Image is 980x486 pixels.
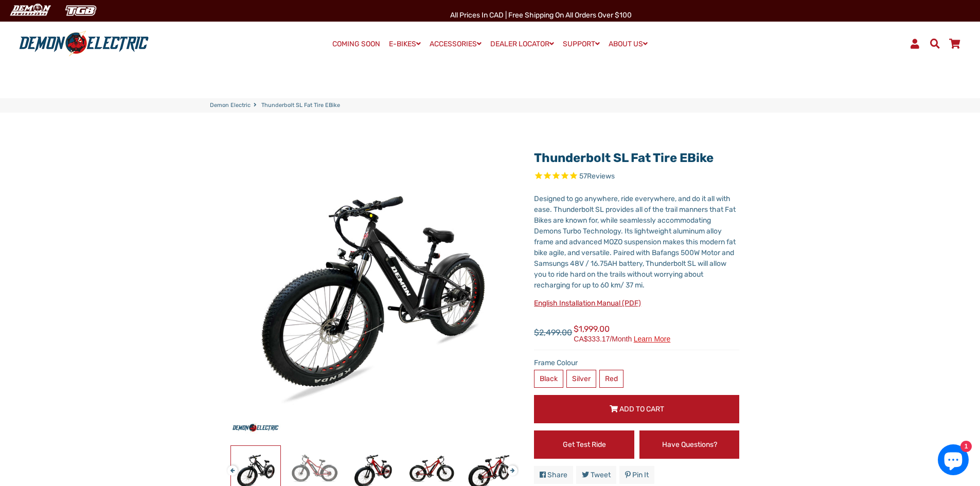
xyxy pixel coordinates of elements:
[619,405,664,413] span: Add to Cart
[547,471,567,479] span: Share
[534,327,572,339] span: $2,499.00
[579,172,615,181] span: 57 reviews
[534,151,714,165] a: Thunderbolt SL Fat Tire eBike
[15,30,152,57] img: Demon Electric logo
[591,471,611,479] span: Tweet
[599,370,623,388] label: Red
[534,299,641,308] a: English Installation Manual (PDF)
[559,37,603,51] a: SUPPORT
[329,37,384,51] a: COMING SOON
[227,460,234,472] button: Previous
[534,370,563,388] label: Black
[261,101,340,110] span: Thunderbolt SL Fat Tire eBike
[534,194,736,290] span: Designed to go anywhere, ride everywhere, and do it all with ease. Thunderbolt SL provides all of...
[935,444,972,478] inbox-online-store-chat: Shopify online store chat
[5,2,55,19] img: Demon Electric
[534,357,739,368] label: Frame Colour
[60,2,102,19] img: TGB Canada
[534,430,634,459] a: Get Test Ride
[566,370,596,388] label: Silver
[487,37,558,51] a: DEALER LOCATOR
[210,101,251,110] a: Demon Electric
[574,323,670,343] span: $1,999.00
[534,171,739,183] span: Rated 4.9 out of 5 stars 57 reviews
[450,11,632,20] span: All Prices in CAD | Free shipping on all orders over $100
[605,37,651,51] a: ABOUT US
[639,430,740,459] a: Have Questions?
[507,460,513,472] button: Next
[587,172,615,181] span: Reviews
[632,471,649,479] span: Pin it
[534,395,739,423] button: Add to Cart
[385,37,424,51] a: E-BIKES
[426,37,485,51] a: ACCESSORIES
